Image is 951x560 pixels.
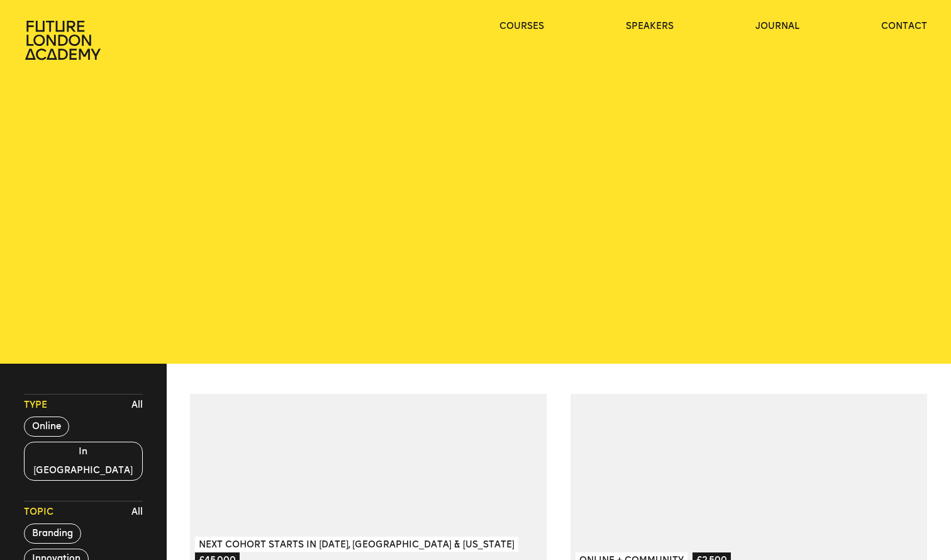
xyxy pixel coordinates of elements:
a: courses [499,20,544,33]
button: Branding [24,524,81,544]
a: journal [755,20,799,33]
span: Next Cohort Starts in [DATE], [GEOGRAPHIC_DATA] & [US_STATE] [195,537,518,552]
a: speakers [626,20,674,33]
button: All [128,503,146,522]
span: Topic [24,506,53,518]
button: All [128,396,146,415]
span: Type [24,399,47,412]
button: Online [24,417,69,437]
button: In [GEOGRAPHIC_DATA] [24,442,143,481]
a: contact [881,20,927,33]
